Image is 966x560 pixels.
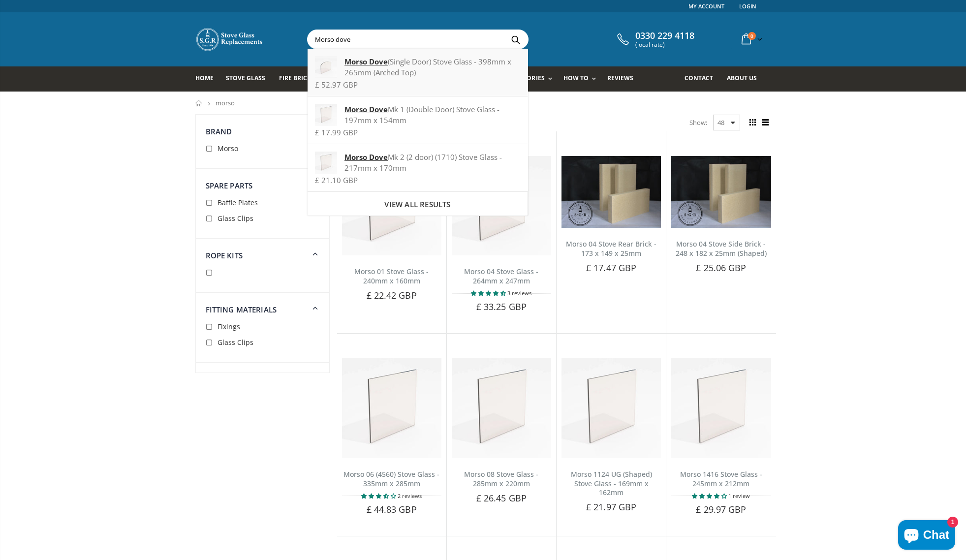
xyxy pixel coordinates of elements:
span: £ 25.06 GBP [696,262,746,274]
span: Grid view [748,117,758,128]
a: Morso 04 Stove Rear Brick - 173 x 149 x 25mm [566,239,656,258]
a: How To [563,66,601,92]
span: £ 29.97 GBP [696,503,746,515]
inbox-online-store-chat: Shopify online store chat [895,520,958,552]
strong: Morso Dove [344,152,388,162]
span: Reviews [607,74,633,82]
span: Spare Parts [206,181,253,190]
span: Glass Clips [218,338,253,347]
span: 0330 229 4118 [635,31,694,41]
div: (Single Door) Stove Glass - 398mm x 265mm (Arched Top) [315,56,520,78]
span: Show: [689,115,707,130]
span: £ 52.97 GBP [315,80,358,90]
a: Morso 06 (4560) Stove Glass - 335mm x 285mm [343,469,439,488]
span: £ 17.99 GBP [315,127,358,137]
a: About us [727,66,764,92]
span: Stove Glass [226,74,265,82]
span: Fixings [218,322,240,331]
img: Stove Glass Replacement [195,27,264,52]
input: Search your stove brand... [308,30,638,49]
span: Rope Kits [206,250,243,260]
img: Morso 04 Stove Rear Brick [671,156,771,228]
img: Morso 04 Stove Rear Brick [561,156,661,228]
span: £ 26.45 GBP [476,492,527,504]
a: 0 [738,30,764,49]
a: Reviews [607,66,641,92]
span: 3 reviews [507,289,531,297]
img: Morso 1416 Stove Glass [671,358,771,458]
a: Fire Bricks [279,66,322,92]
span: £ 33.25 GBP [476,301,527,312]
span: £ 21.97 GBP [586,501,636,513]
div: Mk 2 (2 door) (1710) Stove Glass - 217mm x 170mm [315,152,520,173]
a: Morso 1416 Stove Glass - 245mm x 212mm [680,469,762,488]
strong: Morso Dove [344,104,388,114]
span: View all results [384,199,450,209]
a: Morso 1124 UG (Shaped) Stove Glass - 169mm x 162mm [571,469,652,498]
a: Morso 04 Stove Glass - 264mm x 247mm [464,267,538,285]
img: Morso 08 Stove Glass [452,358,551,458]
span: £ 22.42 GBP [367,289,417,301]
span: 4.67 stars [471,289,507,297]
span: How To [563,74,589,82]
strong: Morso Dove [344,57,388,66]
span: Glass Clips [218,214,253,223]
a: Stove Glass [226,66,273,92]
span: Contact [685,74,713,82]
span: 1 review [728,492,750,499]
span: (local rate) [635,41,694,48]
button: Search [505,30,527,49]
span: 3.50 stars [361,492,398,499]
a: Morso 04 Stove Side Brick - 248 x 182 x 25mm (Shaped) [676,239,767,258]
a: Home [195,100,203,106]
span: Baffle Plates [218,198,258,207]
span: About us [727,74,757,82]
a: Morso 08 Stove Glass - 285mm x 220mm [464,469,538,488]
span: Fitting Materials [206,305,277,314]
a: Contact [685,66,720,92]
img: Morso 1124 UG (Shaped) Stove Glass [561,358,661,458]
span: £ 17.47 GBP [586,262,636,274]
span: Brand [206,126,232,136]
a: Accessories [504,66,557,92]
span: morso [216,98,235,107]
span: 4.00 stars [692,492,728,499]
div: Mk 1 (Double Door) Stove Glass - 197mm x 154mm [315,104,520,125]
a: 0330 229 4118 (local rate) [615,31,694,48]
span: 2 reviews [398,492,422,499]
span: £ 21.10 GBP [315,175,358,185]
span: Home [195,74,214,82]
a: Home [195,66,221,92]
a: Morso 01 Stove Glass - 240mm x 160mm [354,267,429,285]
span: List view [760,117,771,128]
img: Morso 06 Stove Glass [342,358,441,458]
span: £ 44.83 GBP [367,503,417,515]
span: 0 [748,32,756,40]
span: Fire Bricks [279,74,314,82]
span: Morso [218,144,238,153]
